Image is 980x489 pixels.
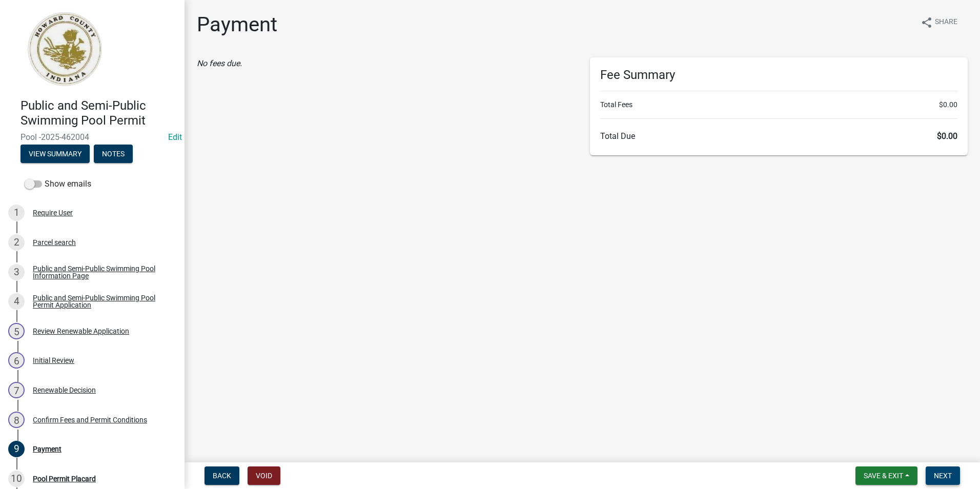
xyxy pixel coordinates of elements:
div: 5 [8,323,25,339]
div: 9 [8,441,25,457]
span: $0.00 [939,99,957,110]
h6: Fee Summary [600,68,957,83]
h4: Public and Semi-Public Swimming Pool Permit [21,98,176,128]
div: Confirm Fees and Permit Conditions [33,416,147,423]
h6: Total Due [600,131,957,141]
div: Payment [33,445,62,453]
div: Pool Permit Placard [33,475,96,482]
wm-modal-confirm: Notes [94,150,133,158]
i: No fees due. [197,58,242,68]
div: Review Renewable Application [33,328,129,335]
button: Void [248,466,280,485]
label: Show emails [25,178,91,190]
button: Save & Exit [855,466,917,485]
div: 7 [8,382,25,398]
button: shareShare [912,12,966,32]
div: 8 [8,412,25,428]
div: Public and Semi-Public Swimming Pool Permit Application [33,294,168,309]
div: 1 [8,205,25,221]
li: Total Fees [600,99,957,110]
span: Next [934,472,952,480]
div: Public and Semi-Public Swimming Pool Information Page [33,265,168,279]
wm-modal-confirm: Summary [21,150,90,158]
span: Share [935,16,957,29]
button: Next [926,466,960,485]
span: Back [213,472,231,480]
h1: Payment [197,12,277,37]
span: $0.00 [937,131,957,141]
div: Parcel search [33,239,76,246]
span: Pool -2025-462004 [21,132,164,142]
span: Save & Exit [864,472,903,480]
button: Notes [94,145,133,163]
img: Howard County, Indiana [21,11,108,88]
i: share [921,16,933,29]
div: 10 [8,471,25,487]
wm-modal-confirm: Edit Application Number [168,132,182,142]
div: 3 [8,264,25,280]
div: Initial Review [33,357,74,364]
div: 6 [8,352,25,369]
div: 2 [8,234,25,251]
a: Edit [168,132,182,142]
div: 4 [8,293,25,310]
button: Back [205,466,239,485]
div: Renewable Decision [33,386,96,394]
div: Require User [33,209,73,216]
button: View Summary [21,145,90,163]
